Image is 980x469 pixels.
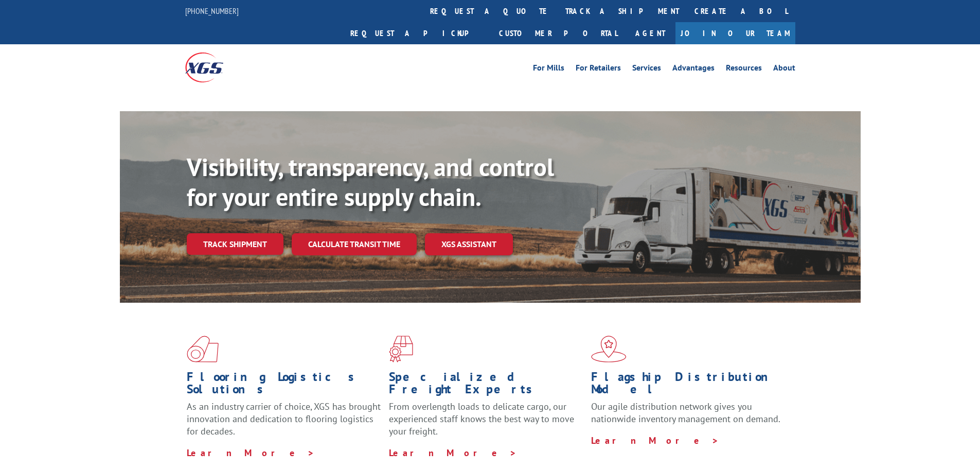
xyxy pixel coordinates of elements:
[672,64,715,75] a: Advantages
[187,447,315,459] a: Learn More >
[187,233,283,255] a: Track shipment
[389,401,583,446] p: From overlength loads to delicate cargo, our experienced staff knows the best way to move your fr...
[187,336,219,362] img: xgs-icon-total-supply-chain-intelligence-red
[187,151,554,213] b: Visibility, transparency, and control for your entire supply chain.
[591,435,719,446] a: Learn More >
[675,22,795,44] a: Join Our Team
[625,22,675,44] a: Agent
[425,233,513,255] a: XGS ASSISTANT
[389,447,517,459] a: Learn More >
[591,336,627,362] img: xgs-icon-flagship-distribution-model-red
[491,22,625,44] a: Customer Portal
[576,64,621,75] a: For Retailers
[389,336,413,362] img: xgs-icon-focused-on-flooring-red
[292,233,417,255] a: Calculate transit time
[591,401,780,425] span: Our agile distribution network gives you nationwide inventory management on demand.
[185,6,239,16] a: [PHONE_NUMBER]
[187,371,381,401] h1: Flooring Logistics Solutions
[773,64,795,75] a: About
[343,22,491,44] a: Request a pickup
[187,401,381,437] span: As an industry carrier of choice, XGS has brought innovation and dedication to flooring logistics...
[389,371,583,401] h1: Specialized Freight Experts
[591,371,786,401] h1: Flagship Distribution Model
[726,64,762,75] a: Resources
[533,64,564,75] a: For Mills
[632,64,661,75] a: Services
